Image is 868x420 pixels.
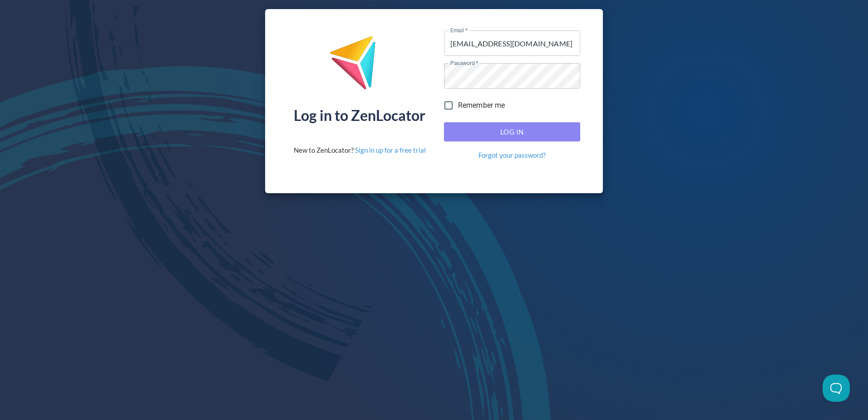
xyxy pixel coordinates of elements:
input: name@company.com [444,30,580,56]
div: Log in to ZenLocator [294,108,425,123]
span: Log In [454,126,570,138]
a: Sign in up for a free trial [355,146,426,154]
a: Forgot your password? [478,150,546,160]
button: Log In [444,122,580,141]
img: ZenLocator [329,35,390,97]
span: Remember me [458,100,505,111]
div: New to ZenLocator? [294,145,426,155]
iframe: Toggle Customer Support [823,375,850,402]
